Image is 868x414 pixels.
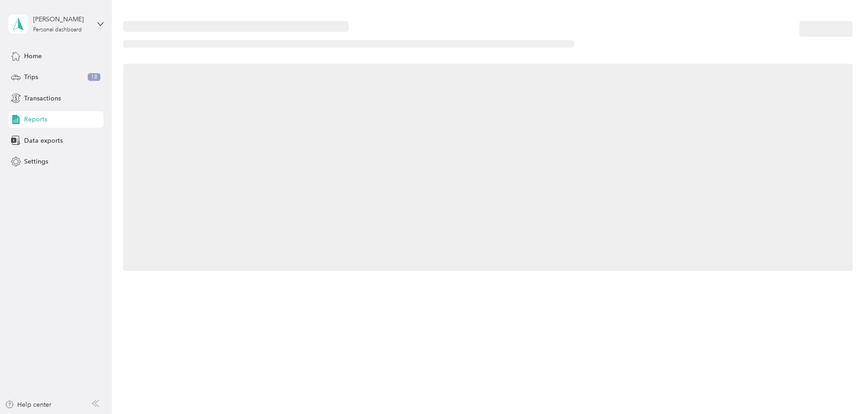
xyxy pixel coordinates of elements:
span: Data exports [24,136,63,145]
span: Reports [24,115,47,124]
div: [PERSON_NAME] [33,15,90,24]
span: Trips [24,72,38,82]
span: Settings [24,157,48,166]
span: Home [24,51,42,61]
span: Transactions [24,94,61,103]
button: Help center [5,400,51,409]
span: 18 [88,73,100,81]
iframe: Everlance-gr Chat Button Frame [817,363,868,414]
div: Personal dashboard [33,27,82,33]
